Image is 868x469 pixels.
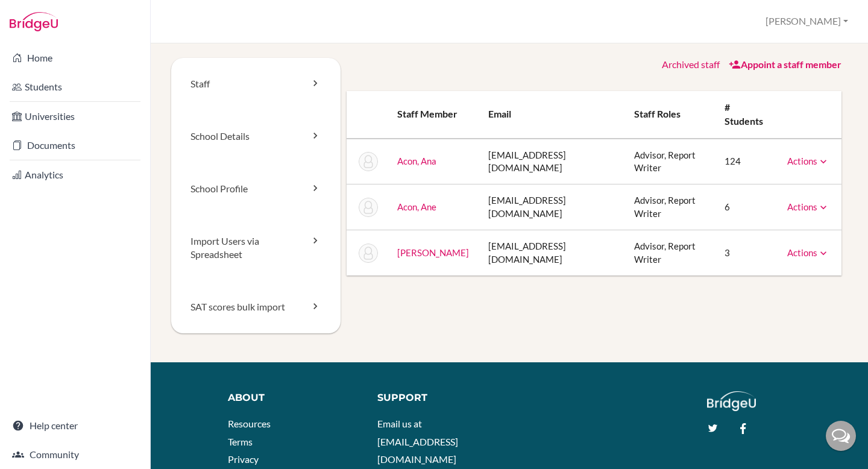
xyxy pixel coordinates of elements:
[787,201,829,212] a: Actions
[479,184,625,230] td: [EMAIL_ADDRESS][DOMAIN_NAME]
[359,198,378,217] img: Ane Acon
[624,230,715,275] td: Advisor, Report Writer
[624,91,715,139] th: Staff roles
[377,391,500,405] div: Support
[479,91,625,139] th: Email
[715,91,778,139] th: # students
[715,184,778,230] td: 6
[2,104,148,128] a: Universities
[397,156,436,166] a: Acon, Ana
[760,10,854,33] button: [PERSON_NAME]
[715,230,778,275] td: 3
[2,75,148,99] a: Students
[2,442,148,467] a: Community
[359,244,378,263] img: Amy Smith
[397,201,436,212] a: Acon, Ane
[171,281,341,333] a: SAT scores bulk import
[2,46,148,70] a: Home
[2,133,148,157] a: Documents
[359,152,378,171] img: Ana Acon
[171,215,341,282] a: Import Users via Spreadsheet
[729,58,841,70] a: Appoint a staff member
[787,247,829,258] a: Actions
[787,156,829,166] a: Actions
[228,453,259,465] a: Privacy
[10,12,58,31] img: Bridge-U
[479,230,625,275] td: [EMAIL_ADDRESS][DOMAIN_NAME]
[624,184,715,230] td: Advisor, Report Writer
[2,414,148,438] a: Help center
[388,91,479,139] th: Staff member
[707,391,756,411] img: logo_white@2x-f4f0deed5e89b7ecb1c2cc34c3e3d731f90f0f143d5ea2071677605dd97b5244.png
[228,436,253,447] a: Terms
[228,391,360,405] div: About
[171,110,341,163] a: School Details
[715,139,778,184] td: 124
[171,163,341,215] a: School Profile
[377,418,458,465] a: Email us at [EMAIL_ADDRESS][DOMAIN_NAME]
[397,247,469,258] a: [PERSON_NAME]
[171,58,341,110] a: Staff
[624,139,715,184] td: Advisor, Report Writer
[479,139,625,184] td: [EMAIL_ADDRESS][DOMAIN_NAME]
[662,58,720,70] a: Archived staff
[2,163,148,187] a: Analytics
[228,418,271,429] a: Resources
